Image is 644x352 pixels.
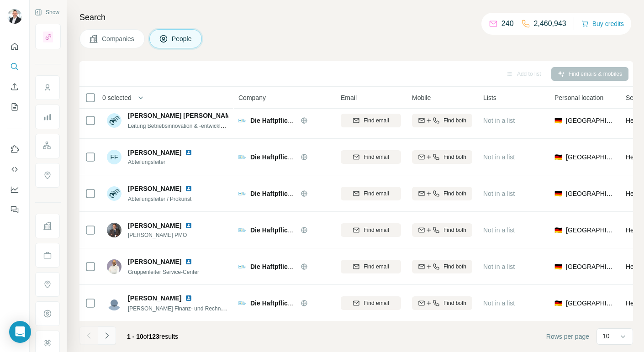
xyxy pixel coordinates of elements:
[443,153,466,161] span: Find both
[107,296,121,310] img: Avatar
[127,333,178,340] span: results
[412,187,472,200] button: Find both
[566,226,615,235] span: [GEOGRAPHIC_DATA]
[143,333,149,340] span: of
[602,331,610,341] p: 10
[238,263,246,270] img: Logo of Die Haftpflichtkasse VVaG
[554,93,603,102] span: Personal location
[7,141,22,158] button: Use Surfe on LinkedIn
[364,263,389,271] span: Find email
[7,181,22,198] button: Dashboard
[127,333,143,340] span: 1 - 10
[566,299,615,308] span: [GEOGRAPHIC_DATA]
[128,305,248,312] span: [PERSON_NAME] Finanz- und Rechnungswesen
[566,152,615,162] span: [GEOGRAPHIC_DATA]
[238,93,266,102] span: Company
[341,223,401,237] button: Find email
[626,226,641,234] span: Head
[483,153,515,161] span: Not in a list
[341,260,401,273] button: Find email
[626,117,641,124] span: Head
[443,189,466,198] span: Find both
[250,299,330,307] span: Die Haftpflichtkasse VVaG
[412,150,472,164] button: Find both
[107,223,121,237] img: Avatar
[566,189,615,198] span: [GEOGRAPHIC_DATA]
[443,263,466,271] span: Find both
[128,269,199,275] span: Gruppenleiter Service-Center
[443,299,466,307] span: Find both
[341,114,401,127] button: Find email
[581,17,624,30] button: Buy credits
[128,196,191,202] span: Abteilungsleiter / Prokurist
[102,34,135,43] span: Companies
[128,111,237,120] span: [PERSON_NAME] [PERSON_NAME]
[566,262,615,271] span: [GEOGRAPHIC_DATA]
[412,114,472,127] button: Find both
[185,258,192,265] img: LinkedIn logo
[238,299,246,307] img: Logo of Die Haftpflichtkasse VVaG
[412,93,431,102] span: Mobile
[107,150,121,164] div: FF
[185,149,192,156] img: LinkedIn logo
[9,321,31,343] div: Open Intercom Messenger
[483,117,515,124] span: Not in a list
[626,263,641,270] span: Head
[149,333,159,340] span: 123
[128,231,203,239] span: [PERSON_NAME] PMO
[566,116,615,125] span: [GEOGRAPHIC_DATA]
[554,152,562,162] span: 🇩🇪
[364,153,389,161] span: Find email
[483,299,515,307] span: Not in a list
[364,116,389,125] span: Find email
[250,190,330,197] span: Die Haftpflichtkasse VVaG
[412,223,472,237] button: Find both
[443,226,466,234] span: Find both
[554,189,562,198] span: 🇩🇪
[483,190,515,197] span: Not in a list
[128,221,181,230] span: [PERSON_NAME]
[128,257,181,266] span: [PERSON_NAME]
[107,186,121,201] img: Avatar
[626,153,641,161] span: Head
[546,332,589,341] span: Rows per page
[501,18,514,29] p: 240
[483,93,496,102] span: Lists
[412,296,472,310] button: Find both
[128,294,181,303] span: [PERSON_NAME]
[238,153,246,161] img: Logo of Die Haftpflichtkasse VVaG
[7,161,22,178] button: Use Surfe API
[7,58,22,75] button: Search
[364,189,389,198] span: Find email
[238,117,246,124] img: Logo of Die Haftpflichtkasse VVaG
[7,79,22,95] button: Enrich CSV
[102,93,132,102] span: 0 selected
[107,259,121,274] img: Avatar
[98,326,116,345] button: Navigate to next page
[341,150,401,164] button: Find email
[7,9,22,24] img: Avatar
[483,263,515,270] span: Not in a list
[7,38,22,55] button: Quick start
[250,263,330,270] span: Die Haftpflichtkasse VVaG
[172,34,193,43] span: People
[28,5,66,19] button: Show
[443,116,466,125] span: Find both
[554,116,562,125] span: 🇩🇪
[7,99,22,115] button: My lists
[7,201,22,218] button: Feedback
[185,294,192,302] img: LinkedIn logo
[534,18,566,29] p: 2,460,943
[554,226,562,235] span: 🇩🇪
[626,299,641,307] span: Head
[185,185,192,192] img: LinkedIn logo
[79,11,633,24] h4: Search
[341,187,401,200] button: Find email
[554,262,562,271] span: 🇩🇪
[128,122,230,129] span: Leitung Betriebsinnovation & -entwicklung
[250,153,330,161] span: Die Haftpflichtkasse VVaG
[107,113,121,128] img: Avatar
[128,158,203,166] span: Abteilungsleiter
[185,222,192,229] img: LinkedIn logo
[554,299,562,308] span: 🇩🇪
